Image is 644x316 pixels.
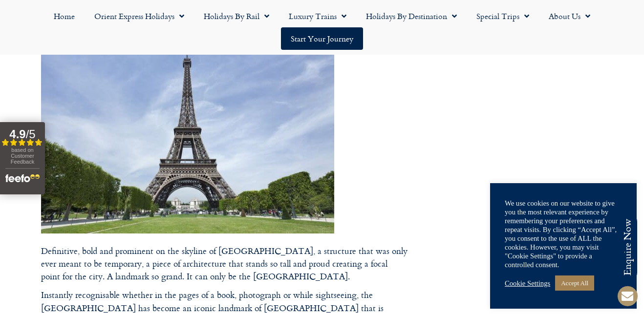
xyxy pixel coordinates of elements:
[467,5,539,27] a: Special Trips
[85,5,194,27] a: Orient Express Holidays
[505,199,622,269] div: We use cookies on our website to give you the most relevant experience by remembering your prefer...
[539,5,600,27] a: About Us
[194,5,279,27] a: Holidays by Rail
[5,5,639,50] nav: Menu
[555,275,594,291] a: Accept All
[44,5,85,27] a: Home
[505,279,550,288] a: Cookie Settings
[356,5,467,27] a: Holidays by Destination
[281,27,363,50] a: Start your Journey
[279,5,356,27] a: Luxury Trains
